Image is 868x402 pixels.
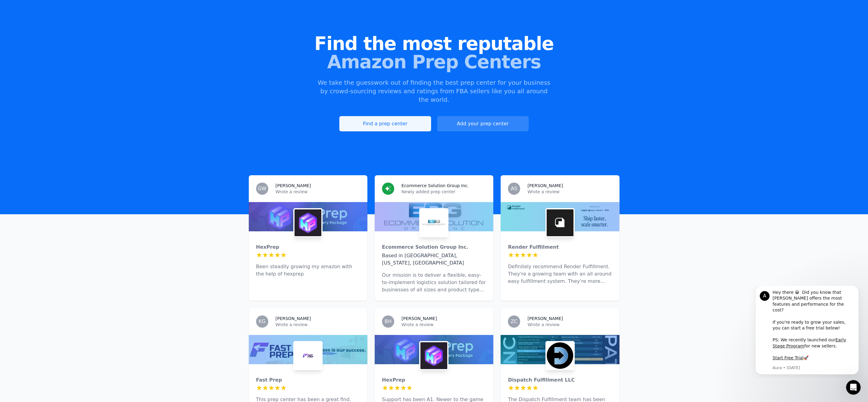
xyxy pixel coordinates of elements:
[276,315,311,322] h3: [PERSON_NAME]
[420,342,447,369] img: HexPrep
[256,263,360,278] p: Been steadily growing my amazon with the help of hexprep
[384,319,391,324] span: BH
[10,53,858,71] span: Amazon Prep Centers
[10,34,858,53] span: Find the most reputable
[317,78,551,104] p: We take the guesswork out of finding the best prep center for your business by crowd-sourcing rev...
[27,79,108,85] p: Message from Aura, sent 4w ago
[508,263,612,285] p: Definitely recommend Render Fulfillment. They're a growing team with an all around easy fulfillme...
[508,376,612,384] div: Dispatch Fulfillment LLC
[402,315,437,322] h3: [PERSON_NAME]
[276,189,360,195] p: Wrote a review
[501,175,619,301] a: AS[PERSON_NAME]Wrote a reviewRender FulfillmentRender FulfillmentDefinitely recommend Render Fulf...
[511,319,517,324] span: ZC
[259,319,266,324] span: KG
[527,315,563,322] h3: [PERSON_NAME]
[527,183,563,189] h3: [PERSON_NAME]
[511,186,517,191] span: AS
[382,244,486,251] div: Ecommerce Solution Group Inc.
[256,376,360,384] div: Fast Prep
[258,186,266,191] span: GW
[57,69,63,74] b: 🚀
[420,209,447,236] img: Ecommerce Solution Group Inc.
[27,69,57,74] a: Start Free Trial
[256,244,360,251] div: HexPrep
[295,209,321,236] img: HexPrep
[382,272,486,293] p: Our mission is to deliver a flexible, easy-to-implement logistics solution tailored for businesse...
[382,376,486,384] div: HexPrep
[437,116,529,131] a: Add your prep center
[527,322,612,328] p: Wrote a review
[375,175,493,301] a: Ecommerce Solution Group Inc.Newly added prep centerEcommerce Solution Group Inc.Ecommerce Soluti...
[382,252,486,267] div: Based in [GEOGRAPHIC_DATA], [US_STATE], [GEOGRAPHIC_DATA]
[339,116,431,131] a: Find a prep center
[508,244,612,251] div: Render Fulfillment
[547,342,573,369] img: Dispatch Fulfillment LLC
[527,189,612,195] p: Wrote a review
[14,5,23,15] div: Profile image for Aura
[846,380,861,395] iframe: Intercom live chat
[27,4,108,75] div: Hey there 😀 Did you know that [PERSON_NAME] offers the most features and performance for the cost...
[276,322,360,328] p: Wrote a review
[402,183,469,189] h3: Ecommerce Solution Group Inc.
[249,175,367,301] a: GW[PERSON_NAME]Wrote a reviewHexPrepHexPrepBeen steadily growing my amazon with the help of hexprep
[276,183,311,189] h3: [PERSON_NAME]
[746,286,868,378] iframe: Intercom notifications message
[402,189,486,195] p: Newly added prep center
[295,342,321,369] img: Fast Prep
[547,209,573,236] img: Render Fulfillment
[27,4,108,78] div: Message content
[402,322,486,328] p: Wrote a review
